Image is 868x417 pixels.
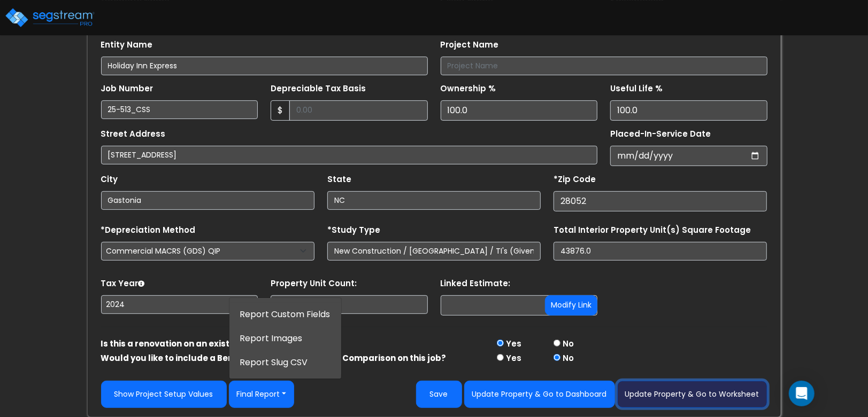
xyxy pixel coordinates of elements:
[229,350,341,375] a: Report Slug CSV
[101,57,428,75] input: Entity Name
[4,7,95,28] img: logo_pro_r.png
[506,352,521,365] label: Yes
[101,338,286,349] strong: Is this a renovation on an existing building?
[554,242,767,261] input: total square foot
[229,381,295,408] button: Final Report
[506,338,521,350] label: Yes
[554,191,767,211] input: Zip Code
[229,326,341,351] a: Report Images
[229,297,342,379] ul: Final Report
[554,224,751,237] label: Total Interior Property Unit(s) Square Footage
[441,39,499,51] label: Project Name
[289,100,428,121] input: 0.00
[271,295,428,314] input: Building Count
[441,57,767,75] input: Project Name
[610,128,711,140] label: Placed-In-Service Date
[441,278,511,290] label: Linked Estimate:
[229,302,341,327] a: Report Custom Fields
[101,174,118,186] label: City
[563,338,574,350] label: No
[610,100,767,121] input: Depreciation
[327,174,351,186] label: State
[271,83,366,95] label: Depreciable Tax Basis
[271,100,290,121] span: $
[610,83,663,95] label: Useful Life %
[101,39,153,51] label: Entity Name
[101,278,145,290] label: Tax Year
[101,128,166,140] label: Street Address
[464,381,615,408] button: Update Property & Go to Dashboard
[789,381,815,406] div: Open Intercom Messenger
[101,146,598,164] input: Street Address
[101,352,447,364] strong: Would you like to include a Benefit Analysis Estimate for Comparison on this job?
[271,278,357,290] label: Property Unit Count:
[554,174,596,186] label: *Zip Code
[101,381,227,408] a: Show Project Setup Values
[563,352,574,365] label: No
[545,295,597,316] button: Modify Link
[101,83,153,95] label: Job Number
[416,381,462,408] button: Save
[617,381,767,408] button: Update Property & Go to Worksheet
[101,224,196,237] label: *Depreciation Method
[441,100,598,121] input: Ownership
[441,83,496,95] label: Ownership %
[327,224,380,237] label: *Study Type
